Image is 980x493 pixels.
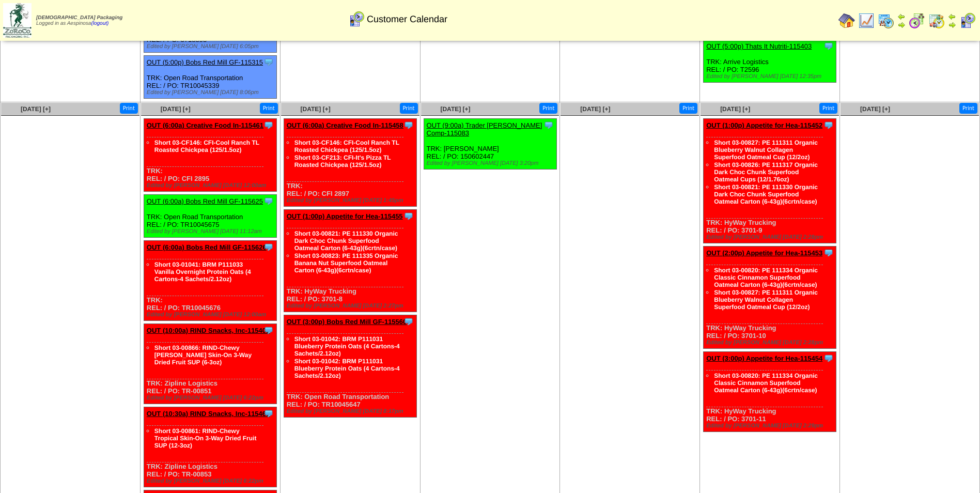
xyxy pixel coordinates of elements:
[714,289,818,311] a: Short 03-00827: PE 111311 Organic Blueberry Walnut Collagen Superfood Oatmeal Cup (12/2oz)
[706,340,836,346] div: Edited by [PERSON_NAME] [DATE] 2:28pm
[294,230,398,252] a: Short 03-00821: PE 111330 Organic Dark Choc Chunk Superfood Oatmeal Carton (6-43g)(6crtn/case)
[147,478,276,484] div: Edited by [PERSON_NAME] [DATE] 6:22pm
[539,103,557,114] button: Print
[959,103,977,114] button: Print
[147,312,276,318] div: Edited by [PERSON_NAME] [DATE] 12:00am
[400,103,418,114] button: Print
[287,318,407,326] a: OUT (3:00p) Bobs Red Mill GF-115560
[263,120,274,130] img: Tooltip
[147,182,276,189] div: Edited by [PERSON_NAME] [DATE] 12:00am
[287,408,416,414] div: Edited by [PERSON_NAME] [DATE] 8:17pm
[909,12,925,29] img: calendarblend.gif
[897,12,906,21] img: arrowleft.gif
[287,212,403,220] a: OUT (1:00p) Appetite for Hea-115455
[706,42,812,50] a: OUT (5:00p) Thats It Nutriti-115403
[154,344,252,366] a: Short 03-00866: RIND-Chewy [PERSON_NAME] Skin-On 3-Way Dried Fruit SUP (6-3oz)
[704,119,836,243] div: TRK: HyWay Trucking REL: / PO: 3701-9
[263,196,274,206] img: Tooltip
[427,160,556,166] div: Edited by [PERSON_NAME] [DATE] 3:20pm
[427,121,542,137] a: OUT (9:00a) Trader [PERSON_NAME] Comp-115083
[287,197,416,204] div: Edited by [PERSON_NAME] [DATE] 1:45pm
[403,120,414,130] img: Tooltip
[424,119,556,170] div: TRK: [PERSON_NAME] REL: / PO: 150602447
[706,234,836,240] div: Edited by [PERSON_NAME] [DATE] 2:28pm
[706,355,822,362] a: OUT (3:00p) Appetite for Hea-115454
[959,12,976,29] img: calendarcustomer.gif
[580,105,610,113] a: [DATE] [+]
[147,58,263,66] a: OUT (5:00p) Bobs Red Mill GF-115315
[720,105,750,113] a: [DATE] [+]
[120,103,138,114] button: Print
[860,105,890,113] a: [DATE] [+]
[704,246,836,349] div: TRK: HyWay Trucking REL: / PO: 3701-10
[294,252,398,274] a: Short 03-00823: PE 111335 Organic Banana Nut Superfood Oatmeal Carton (6-43g)(6crtn/case)
[91,21,108,26] a: (logout)
[714,183,818,205] a: Short 03-00821: PE 111330 Organic Dark Choc Chunk Superfood Oatmeal Carton (6-43g)(6crtn/case)
[403,316,414,327] img: Tooltip
[714,161,818,183] a: Short 03-00826: PE 111317 Organic Dark Choc Chunk Superfood Oatmeal Cups (12/1.76oz)
[294,335,400,357] a: Short 03-01042: BRM P111031 Blueberry Protein Oats (4 Cartons-4 Sachets/2.12oz)
[284,210,416,312] div: TRK: HyWay Trucking REL: / PO: 3701-8
[161,105,191,113] a: [DATE] [+]
[838,12,855,29] img: home.gif
[21,105,51,113] a: [DATE] [+]
[704,40,836,83] div: TRK: Arrive Logistics REL: / PO: T2596
[823,248,834,258] img: Tooltip
[878,12,894,29] img: calendarprod.gif
[714,267,818,288] a: Short 03-00820: PE 111334 Organic Classic Cinnamon Superfood Oatmeal Carton (6-43g)(6crtn/case)
[348,11,365,27] img: calendarcustomer.gif
[367,14,447,25] span: Customer Calendar
[144,56,276,99] div: TRK: Open Road Transportation REL: / PO: TR10045339
[147,243,267,251] a: OUT (6:00a) Bobs Red Mill GF-115626
[147,43,276,50] div: Edited by [PERSON_NAME] [DATE] 6:05pm
[287,121,403,129] a: OUT (6:00a) Creative Food In-115458
[147,228,276,235] div: Edited by [PERSON_NAME] [DATE] 11:12am
[706,249,822,257] a: OUT (2:00p) Appetite for Hea-115453
[147,327,270,334] a: OUT (10:00a) RIND Snacks, Inc-115401
[819,103,837,114] button: Print
[294,139,399,153] a: Short 03-CF146: CFI-Cool Ranch TL Roasted Chickpea (125/1.5oz)
[147,89,276,96] div: Edited by [PERSON_NAME] [DATE] 8:06pm
[147,395,276,401] div: Edited by [PERSON_NAME] [DATE] 6:22pm
[823,353,834,363] img: Tooltip
[823,120,834,130] img: Tooltip
[144,119,276,192] div: TRK: REL: / PO: CFI 2895
[260,103,278,114] button: Print
[858,12,875,29] img: line_graph.gif
[294,154,391,168] a: Short 03-CF213: CFI-It's Pizza TL Roasted Chickpea (125/1.5oz)
[440,105,470,113] a: [DATE] [+]
[284,119,416,207] div: TRK: REL: / PO: CFI 2897
[36,15,122,26] span: Logged in as Aespinosa
[144,195,276,238] div: TRK: Open Road Transportation REL: / PO: TR10045675
[704,352,836,432] div: TRK: HyWay Trucking REL: / PO: 3701-11
[147,197,263,205] a: OUT (6:00a) Bobs Red Mill GF-115625
[154,261,251,283] a: Short 03-01041: BRM P111033 Vanilla Overnight Protein Oats (4 Cartons-4 Sachets/2.12oz)
[301,105,331,113] a: [DATE] [+]
[287,303,416,309] div: Edited by [PERSON_NAME] [DATE] 2:27pm
[263,325,274,335] img: Tooltip
[147,410,270,418] a: OUT (10:30a) RIND Snacks, Inc-115463
[144,407,276,487] div: TRK: Zipline Logistics REL: / PO: TR-00853
[543,120,554,130] img: Tooltip
[706,423,836,429] div: Edited by [PERSON_NAME] [DATE] 2:29pm
[948,12,956,21] img: arrowleft.gif
[147,121,263,129] a: OUT (6:00a) Creative Food In-115461
[897,21,906,29] img: arrowright.gif
[36,15,122,21] span: [DEMOGRAPHIC_DATA] Packaging
[294,358,400,379] a: Short 03-01042: BRM P111031 Blueberry Protein Oats (4 Cartons-4 Sachets/2.12oz)
[714,139,818,161] a: Short 03-00827: PE 111311 Organic Blueberry Walnut Collagen Superfood Oatmeal Cup (12/2oz)
[948,21,956,29] img: arrowright.gif
[928,12,945,29] img: calendarinout.gif
[144,241,276,321] div: TRK: REL: / PO: TR10045676
[263,57,274,67] img: Tooltip
[154,427,257,449] a: Short 03-00861: RIND-Chewy Tropical Skin-On 3-Way Dried Fruit SUP (12-3oz)
[154,139,259,153] a: Short 03-CF146: CFI-Cool Ranch TL Roasted Chickpea (125/1.5oz)
[144,324,276,404] div: TRK: Zipline Logistics REL: / PO: TR-00851
[823,41,834,51] img: Tooltip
